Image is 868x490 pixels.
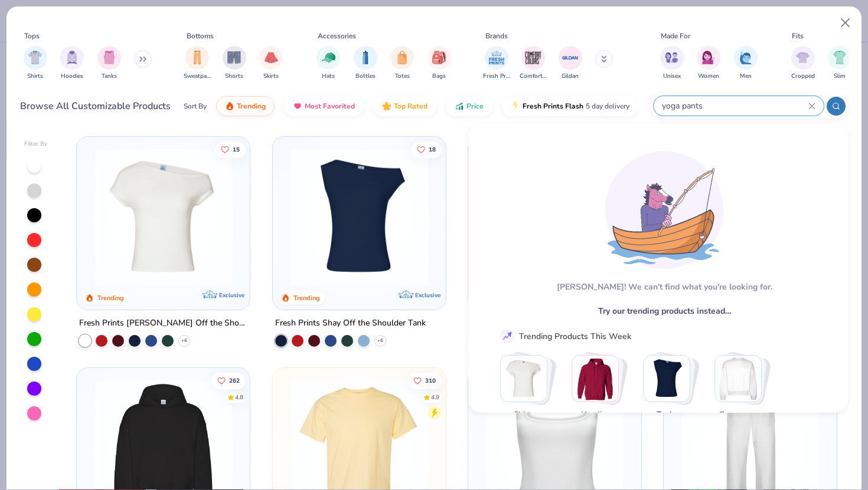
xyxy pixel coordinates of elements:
button: Stack Card Button Hoodies [572,355,626,425]
div: filter for Gildan [559,46,582,81]
span: Shirts [504,409,543,420]
span: Unisex [663,72,681,81]
div: Browse All Customizable Products [20,99,171,113]
div: Filter By [24,140,48,149]
img: Hats Image [322,51,335,64]
span: Bags [432,72,446,81]
img: af1e0f41-62ea-4e8f-9b2b-c8bb59fc549d [434,149,583,286]
span: + 6 [181,337,187,344]
span: Hoodies [576,409,614,420]
img: Slim Image [833,51,846,64]
button: Most Favorited [284,96,364,116]
button: filter button [428,46,451,81]
img: Skirts Image [265,51,278,64]
button: Like [410,141,441,157]
img: TopRated.gif [382,101,391,111]
img: trend_line.gif [502,331,513,341]
button: Fresh Prints Flash5 day delivery [502,96,638,116]
div: filter for Hoodies [60,46,84,81]
span: Hoodies [61,72,83,81]
span: Shirts [27,72,43,81]
span: Comfort Colors [520,72,547,81]
div: 4.9 [430,393,439,402]
div: filter for Unisex [660,46,684,81]
img: Tanks [644,356,690,402]
span: Tanks [647,409,686,420]
button: filter button [697,46,720,81]
span: Men [740,72,752,81]
div: filter for Bags [428,46,451,81]
span: + 6 [377,337,383,344]
div: filter for Men [734,46,758,81]
div: Sort By [184,101,207,111]
img: Fresh Prints Image [488,49,505,67]
button: filter button [660,46,684,81]
button: filter button [184,46,211,81]
button: filter button [60,46,84,81]
span: 310 [425,378,435,384]
span: Bottles [355,72,376,81]
img: flash.gif [511,101,520,111]
button: Top Rated [373,96,436,116]
img: Sweatpants Image [191,51,204,64]
button: Close [834,12,857,34]
button: filter button [259,46,283,81]
div: filter for Totes [390,46,414,81]
span: 15 [233,146,240,152]
img: Totes Image [396,51,409,64]
img: Cropped Image [796,51,810,64]
button: filter button [520,46,547,81]
img: Comfort Colors Image [524,49,542,67]
div: filter for Hats [316,46,340,81]
span: Try our trending products instead… [598,305,730,317]
img: Bottles Image [359,51,372,64]
span: Price [466,101,484,111]
button: filter button [791,46,815,81]
span: Women [698,72,719,81]
span: Fresh Prints [483,72,510,81]
span: Fresh Prints Flash [523,101,583,111]
button: filter button [828,46,851,81]
button: filter button [97,46,121,81]
div: Bottoms [187,31,214,41]
button: filter button [24,46,47,81]
div: filter for Slim [828,46,851,81]
div: Made For [661,31,690,41]
span: Crewnecks [719,409,757,420]
span: Cropped [791,72,815,81]
div: Fresh Prints Shay Off the Shoulder Tank [275,316,426,331]
span: Exclusive [220,291,245,299]
div: Brands [485,31,508,41]
img: Bags Image [432,51,445,64]
img: Loading... [605,151,723,269]
button: Trending [216,96,275,116]
div: 4.8 [235,393,243,402]
img: most_fav.gif [293,101,302,111]
span: Exclusive [415,291,440,299]
img: 5716b33b-ee27-473a-ad8a-9b8687048459 [285,149,434,286]
div: filter for Fresh Prints [483,46,510,81]
div: Fresh Prints [PERSON_NAME] Off the Shoulder Top [79,316,247,331]
span: Shorts [225,72,243,81]
button: Price [446,96,492,116]
button: Like [407,373,441,389]
button: filter button [483,46,510,81]
button: filter button [354,46,377,81]
img: Crewnecks [715,356,761,402]
span: Sweatpants [184,72,211,81]
button: filter button [223,46,246,81]
div: filter for Cropped [791,46,815,81]
button: Like [215,141,246,157]
button: Stack Card Button Tanks [643,355,697,425]
span: Tanks [102,72,117,81]
span: 5 day delivery [586,100,629,113]
span: Skirts [263,72,279,81]
button: Stack Card Button Shirts [500,355,554,425]
div: Accessories [318,31,356,41]
span: Gildan [562,72,579,81]
div: filter for Comfort Colors [520,46,547,81]
div: filter for Skirts [259,46,283,81]
div: Tops [24,31,40,41]
img: a1c94bf0-cbc2-4c5c-96ec-cab3b8502a7f [89,149,238,286]
img: Women Image [702,51,716,64]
